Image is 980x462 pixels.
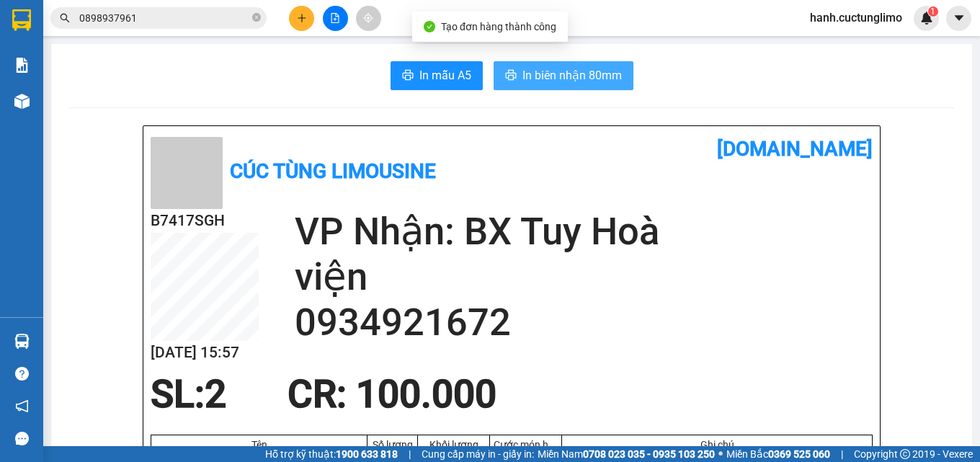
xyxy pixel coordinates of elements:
span: 1 [930,6,935,17]
button: aim [356,6,381,31]
span: Tạo đơn hàng thành công [441,21,556,32]
span: file-add [330,13,340,23]
button: file-add [323,6,348,31]
img: warehouse-icon [14,334,30,349]
h2: [DATE] 15:57 [151,341,259,365]
span: Cung cấp máy in - giấy in: [422,446,534,462]
span: 2 [205,372,226,417]
li: VP BX Vũng Tàu [99,78,192,94]
h2: viện [295,254,873,300]
input: Tìm tên, số ĐT hoặc mã đơn [79,10,249,26]
span: question-circle [15,367,29,381]
div: Cước món hàng [494,439,558,450]
span: SL: [151,372,205,417]
button: plus [289,6,314,31]
li: VP VP [GEOGRAPHIC_DATA] xe Limousine [7,78,99,125]
span: aim [363,13,373,23]
h2: VP Nhận: BX Tuy Hoà [295,209,873,254]
span: check-circle [424,21,435,32]
span: copyright [900,449,910,459]
b: BXVT [112,96,138,107]
span: environment [99,97,110,107]
span: notification [15,399,29,413]
div: Tên [155,439,363,450]
span: | [409,446,411,462]
img: logo-vxr [12,9,31,31]
b: [DOMAIN_NAME] [717,137,873,161]
h2: B7417SGH [151,209,259,233]
strong: 0708 023 035 - 0935 103 250 [583,448,715,460]
span: printer [402,69,414,83]
button: printerIn mẫu A5 [391,61,483,90]
span: close-circle [252,13,261,22]
sup: 1 [928,6,938,17]
b: Cúc Tùng Limousine [230,159,436,183]
span: search [60,13,70,23]
span: hanh.cuctunglimo [798,9,914,27]
div: Số lượng [371,439,414,450]
strong: 0369 525 060 [768,448,830,460]
span: In mẫu A5 [419,66,471,84]
h2: 0934921672 [295,300,873,345]
div: Ghi chú [566,439,868,450]
button: caret-down [946,6,971,31]
li: Cúc Tùng Limousine [7,7,209,61]
strong: 1900 633 818 [336,448,398,460]
div: Khối lượng [422,439,486,450]
img: warehouse-icon [14,94,30,109]
img: icon-new-feature [920,12,933,25]
img: solution-icon [14,58,30,73]
span: close-circle [252,12,261,25]
button: printerIn biên nhận 80mm [494,61,633,90]
span: plus [297,13,307,23]
span: ⚪️ [718,451,723,457]
span: Miền Nam [538,446,715,462]
span: In biên nhận 80mm [522,66,622,84]
span: caret-down [953,12,966,25]
span: CR : 100.000 [288,372,496,417]
span: Miền Bắc [726,446,830,462]
span: printer [505,69,517,83]
span: | [841,446,843,462]
span: Hỗ trợ kỹ thuật: [265,446,398,462]
span: message [15,432,29,445]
